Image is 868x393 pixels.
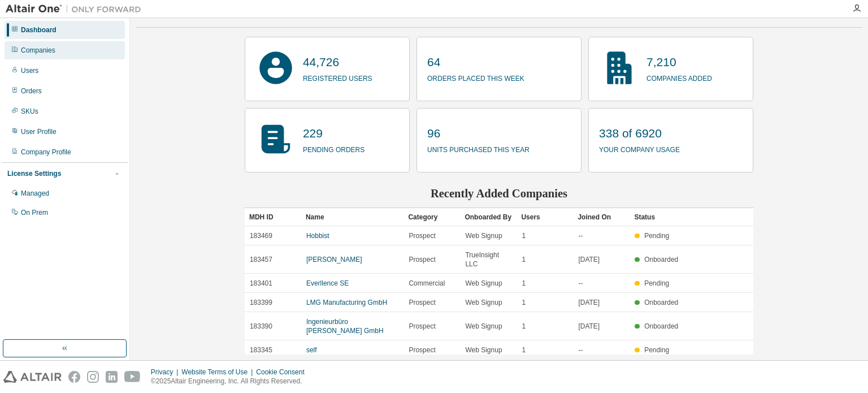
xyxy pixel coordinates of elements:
[306,299,387,306] a: LMG Manufacturing GmbH
[21,25,57,34] div: Dashboard
[409,279,445,288] span: Commercial
[644,299,678,306] span: Onboarded
[646,54,712,71] p: 7,210
[522,279,526,288] span: 1
[250,255,272,264] span: 183457
[644,232,669,240] span: Pending
[250,346,272,355] span: 183345
[522,255,526,264] span: 1
[522,231,526,240] span: 1
[245,186,753,201] h2: Recently Added Companies
[306,318,384,335] a: Ingenieurbüro [PERSON_NAME] GmbH
[181,368,256,377] div: Website Terms of Use
[303,71,372,84] p: registered users
[87,371,99,383] img: instagram.svg
[644,322,678,330] span: Onboarded
[303,142,364,155] p: pending orders
[578,255,600,264] span: [DATE]
[409,322,435,331] span: Prospect
[409,298,435,307] span: Prospect
[409,346,435,355] span: Prospect
[124,371,141,383] img: youtube.svg
[465,208,512,226] div: Onboarded By
[151,368,181,377] div: Privacy
[151,377,311,386] p: © 2025 Altair Engineering, Inc. All Rights Reserved.
[427,125,530,142] p: 96
[7,169,61,178] div: License Settings
[578,322,600,331] span: [DATE]
[250,322,272,331] span: 183390
[644,279,669,287] span: Pending
[646,71,712,84] p: companies added
[465,346,502,355] span: Web Signup
[465,231,502,240] span: Web Signup
[250,298,272,307] span: 183399
[578,231,583,240] span: --
[250,231,272,240] span: 183469
[521,208,568,226] div: Users
[465,279,502,288] span: Web Signup
[306,256,362,264] a: [PERSON_NAME]
[250,279,272,288] span: 183401
[578,298,600,307] span: [DATE]
[522,346,526,355] span: 1
[306,232,329,240] a: Hobbist
[256,368,311,377] div: Cookie Consent
[249,208,297,226] div: MDH ID
[578,208,625,226] div: Joined On
[21,148,71,157] div: Company Profile
[465,322,502,331] span: Web Signup
[306,279,349,287] a: Everllence SE
[21,66,38,75] div: Users
[427,54,524,71] p: 64
[465,251,511,269] span: TrueInsight LLC
[6,3,147,15] img: Altair One
[644,346,669,354] span: Pending
[21,107,38,116] div: SKUs
[68,371,80,383] img: facebook.svg
[644,256,678,264] span: Onboarded
[599,125,680,142] p: 338 of 6920
[21,46,55,55] div: Companies
[427,71,524,84] p: orders placed this week
[306,208,400,226] div: Name
[465,298,502,307] span: Web Signup
[3,371,62,383] img: altair_logo.svg
[303,54,372,71] p: 44,726
[21,189,49,198] div: Managed
[599,142,680,155] p: your company usage
[21,87,42,96] div: Orders
[409,255,435,264] span: Prospect
[578,279,583,288] span: --
[306,346,317,354] a: self
[106,371,118,383] img: linkedin.svg
[427,142,530,155] p: units purchased this year
[409,231,435,240] span: Prospect
[522,322,526,331] span: 1
[634,208,682,226] div: Status
[408,208,455,226] div: Category
[303,125,364,142] p: 229
[21,208,48,217] div: On Prem
[578,346,583,355] span: --
[21,127,57,136] div: User Profile
[522,298,526,307] span: 1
